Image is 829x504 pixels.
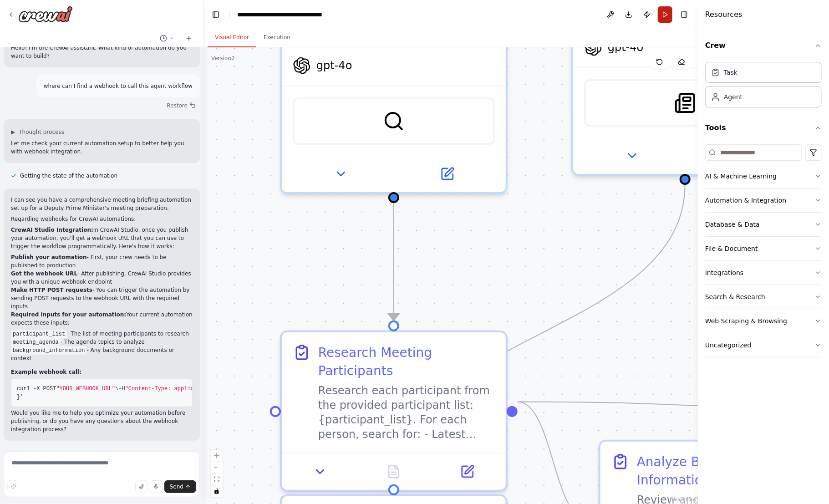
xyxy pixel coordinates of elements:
span: gpt-4o [316,58,352,73]
div: Search & Research [705,292,765,301]
span: "YOUR_WEBHOOK_URL" [56,386,115,392]
code: background_information [11,346,86,355]
p: Let me check your current automation setup to better help you with webhook integration. [11,139,193,156]
a: React Flow attribution [672,497,697,502]
g: Edge from e0d142b2-866a-4e54-9056-d2859297bc26 to 06fac5ac-3554-4917-9e11-35ec0888ec50 [385,184,694,484]
button: Click to speak your automation idea [150,480,163,493]
h4: Resources [705,9,743,20]
div: Research Meeting ParticipantsResearch each participant from the provided participant list: {parti... [280,331,508,492]
button: Switch to previous chat [156,33,178,44]
div: Tools [705,141,822,365]
strong: Required inputs for your automation: [11,311,126,318]
span: Send [170,483,183,490]
g: Edge from 22422b62-fe16-406b-a440-571543553cb0 to a0b8a3e7-a19e-4009-8beb-41e834416e13 [385,184,403,321]
p: Your current automation expects these inputs: [11,311,193,327]
button: Web Scraping & Browsing [705,309,822,333]
li: - The list of meeting participants to research [11,330,193,338]
div: Analyze Background Information [637,453,814,489]
code: participant_list [11,330,67,338]
li: - After publishing, CrewAI Studio provides you with a unique webhook endpoint [11,270,193,286]
button: Integrations [705,261,822,285]
strong: Example webhook call: [11,369,81,375]
button: Open in side panel [687,145,790,167]
button: Start a new chat [182,33,196,44]
button: Crew [705,33,822,58]
div: Crew [705,58,822,115]
div: Integrations [705,268,743,277]
div: Research Meeting Participants [318,343,495,380]
button: Open in side panel [436,461,498,483]
button: Send [164,480,196,493]
button: toggle interactivity [211,485,223,497]
button: AI & Machine Learning [705,164,822,188]
span: \ [115,386,118,392]
img: SerplyNewsSearchTool [674,92,696,114]
p: In CrewAI Studio, once you publish your automation, you'll get a webhook URL that you can use to ... [11,226,193,250]
span: }' [17,394,23,400]
p: where can I find a webhook to call this agent workflow [44,82,193,90]
p: Hello! I'm the CrewAI assistant. What kind of automation do you want to build? [11,44,193,60]
span: ▶ [11,128,15,136]
strong: Get the webhook URL [11,270,77,277]
div: Database & Data [705,220,760,229]
span: gpt-4o [608,40,644,55]
div: Version 2 [211,55,235,62]
code: meeting_agenda [11,338,61,346]
span: Getting the state of the automation [20,172,117,179]
button: Restore [163,99,200,112]
button: Search & Research [705,285,822,309]
button: Hide left sidebar [209,8,222,21]
button: Improve this prompt [7,480,20,493]
button: Open in side panel [396,163,498,185]
p: Regarding webhooks for CrewAI automations: [11,215,193,223]
button: Tools [705,115,822,141]
li: - The agenda topics to analyze [11,338,193,346]
li: - First, your crew needs to be published to production [11,253,193,270]
button: File & Document [705,237,822,260]
button: Uncategorized [705,333,822,357]
div: Web Scraping & Browsing [705,316,787,326]
img: Logo [18,6,73,22]
div: React Flow controls [211,450,223,497]
li: - Any background documents or context [11,346,193,362]
strong: Make HTTP POST requests [11,287,92,293]
img: SerperDevTool [383,110,405,132]
button: Execution [256,28,298,47]
li: - You can trigger the automation by sending POST requests to the webhook URL with the required in... [11,286,193,311]
nav: breadcrumb [237,10,340,19]
button: Visual Editor [208,28,256,47]
span: -H [118,386,125,392]
button: Database & Data [705,213,822,236]
button: ▶Thought process [11,128,64,136]
div: Automation & Integration [705,196,787,205]
span: Thought process [19,128,64,136]
p: I can see you have a comprehensive meeting briefing automation set up for a Deputy Prime Minister... [11,196,193,212]
div: Uncategorized [705,341,751,350]
div: AI & Machine Learning [705,172,777,181]
p: Would you like me to help you optimize your automation before publishing, or do you have any ques... [11,409,193,433]
strong: CrewAI Studio Integration: [11,227,93,233]
button: No output available [355,461,432,483]
button: Upload files [135,480,148,493]
div: Task [724,68,737,77]
button: fit view [211,473,223,485]
button: Automation & Integration [705,188,822,212]
span: "Content-Type: application/json" [125,386,230,392]
button: Hide right sidebar [678,8,691,21]
span: curl -X POST [17,386,56,392]
div: Research each participant from the provided participant list: {participant_list}. For each person... [318,383,495,442]
button: zoom out [211,462,223,473]
div: File & Document [705,244,758,253]
strong: Publish your automation [11,254,87,260]
div: Agent [724,92,743,102]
